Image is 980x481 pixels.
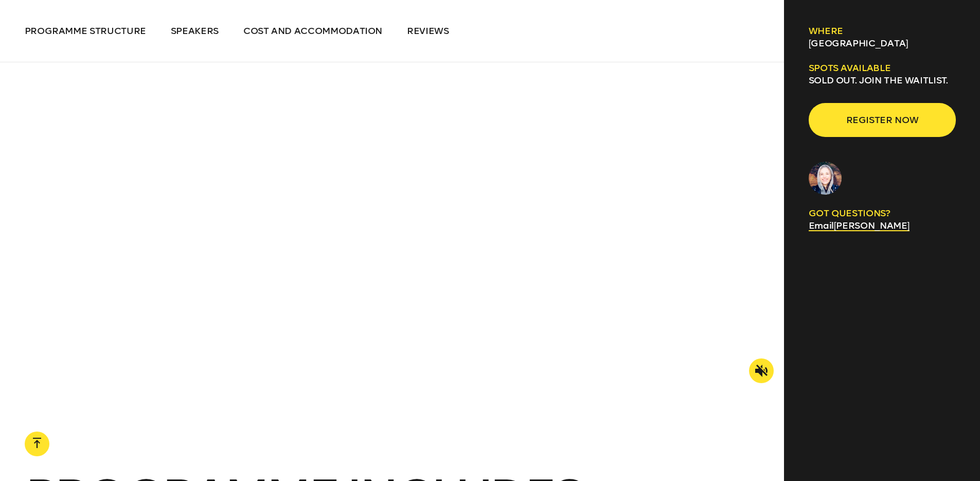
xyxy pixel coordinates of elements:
h6: Spots available [809,62,956,74]
p: [GEOGRAPHIC_DATA] [809,37,956,49]
p: GOT QUESTIONS? [809,207,956,219]
a: Email[PERSON_NAME] [809,220,910,231]
span: Reviews [407,25,449,37]
h6: Where [809,25,956,37]
span: Register now [825,110,939,130]
p: SOLD OUT. Join the waitlist. [809,74,956,87]
span: Cost and Accommodation [243,25,382,37]
span: Speakers [171,25,219,37]
button: Register now [809,103,956,137]
span: Programme Structure [25,25,146,37]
